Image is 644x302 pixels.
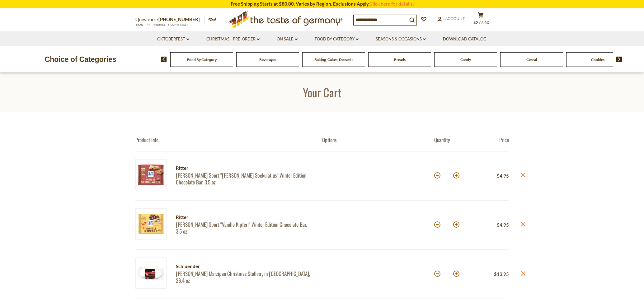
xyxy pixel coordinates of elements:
[157,36,189,43] a: Oktoberfest
[187,57,217,62] a: Food By Category
[135,159,167,190] img: Ritter Sport Weiss Spekulatius Winter Edition
[497,173,509,179] span: $4.95
[135,137,322,143] div: Product Info
[473,20,489,25] span: $277.60
[322,137,434,143] div: Options
[460,57,471,62] a: Candy
[472,12,490,28] button: $277.60
[176,263,311,270] div: Schluender
[176,164,311,172] div: Ritter
[369,1,414,7] a: Click here for details.
[176,172,311,185] a: [PERSON_NAME] Sport "[PERSON_NAME] Spekulatius" Winter Edition Chocolate Bar, 3.5 oz
[497,222,509,228] span: $4.95
[434,137,472,143] div: Quantity
[176,221,311,235] a: [PERSON_NAME] Sport "Vanille Kipferl" Winter Edition Chocolate Bar, 3.5 oz
[376,36,426,43] a: Seasons & Occasions
[161,57,167,62] img: previous arrow
[176,213,311,221] div: Ritter
[443,36,487,43] a: Download Catalog
[135,258,167,289] img: Schluender Marzipan Christmas Stollen Cellophone
[176,270,311,284] a: [PERSON_NAME] Marzipan Christmas Stollen , in [GEOGRAPHIC_DATA], 26.4 oz
[526,57,537,62] a: Cereal
[591,57,604,62] a: Cookies
[277,36,298,43] a: On Sale
[259,57,276,62] a: Beverages
[314,57,353,62] a: Baking, Cakes, Desserts
[19,85,625,99] h1: Your Cart
[472,137,509,143] div: Price
[135,208,167,239] img: Ritter Sport Vanille Kipferl Winter Edition
[206,36,260,43] a: Christmas - PRE-ORDER
[437,15,465,22] a: Account
[158,16,200,22] a: [PHONE_NUMBER]
[135,16,204,24] p: Questions?
[494,271,509,277] span: $13.95
[135,23,188,26] span: MON - FRI, 9:00AM - 5:00PM (EST)
[394,57,406,62] a: Breads
[616,57,622,62] img: next arrow
[445,16,465,21] span: Account
[315,36,359,43] a: Food By Category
